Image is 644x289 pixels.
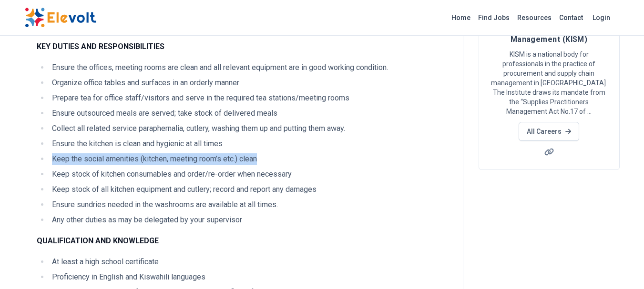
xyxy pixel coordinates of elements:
img: Elevolt [25,8,96,28]
a: Contact [555,10,587,25]
li: Any other duties as may be delegated by your supervisor [49,214,451,226]
li: Ensure outsourced meals are served; take stock of delivered meals [49,108,451,119]
p: KISM is a national body for professionals in the practice of procurement and supply chain managem... [491,50,608,116]
li: Keep the social amenities (kitchen, meeting room’s etc.) clean [49,153,451,165]
a: All Careers [519,122,579,141]
a: Login [587,8,616,27]
li: Ensure the kitchen is clean and hygienic at all times [49,138,451,149]
li: Proficiency in English and Kiswahili languages [49,271,451,283]
a: Home [448,10,474,25]
li: Ensure the offices, meeting rooms are clean and all relevant equipment are in good working condit... [49,62,451,73]
li: Ensure sundries needed in the washrooms are available at all times. [49,199,451,210]
strong: KEY DUTIES AND RESPONSIBILITIES [37,42,164,51]
a: Resources [513,10,555,25]
li: Prepare tea for office staff/visitors and serve in the required tea stations/meeting rooms [49,92,451,104]
a: Find Jobs [474,10,513,25]
iframe: Chat Widget [596,243,644,289]
li: Organize office tables and surfaces in an orderly manner [49,77,451,89]
li: At least a high school certificate [49,256,451,268]
li: Keep stock of kitchen consumables and order/re-order when necessary [49,169,451,180]
li: Keep stock of all kitchen equipment and cutlery; record and report any damages [49,184,451,195]
li: Collect all related service paraphernalia, cutlery, washing them up and putting them away. [49,123,451,134]
strong: QUALIFICATION AND KNOWLEDGE [37,236,159,245]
